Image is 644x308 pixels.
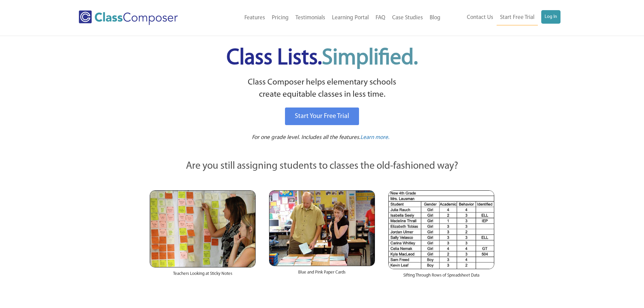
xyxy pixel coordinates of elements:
a: Contact Us [463,10,497,25]
img: Spreadsheets [388,190,494,269]
a: Pricing [268,10,292,25]
span: Learn more. [360,135,389,140]
span: For one grade level. Includes all the features. [252,135,360,140]
img: Blue and Pink Paper Cards [269,190,375,266]
a: Blog [426,10,444,25]
a: FAQ [372,10,389,25]
div: Teachers Looking at Sticky Notes [150,267,256,284]
a: Case Studies [389,10,426,25]
img: Teachers Looking at Sticky Notes [150,190,256,267]
nav: Header Menu [206,10,444,25]
a: Learn more. [360,134,389,142]
a: Start Your Free Trial [285,108,359,125]
a: Features [241,10,268,25]
img: Class Composer [79,10,178,25]
span: Class Lists. [226,47,418,69]
span: Simplified. [322,47,418,69]
div: Sifting Through Rows of Spreadsheet Data [388,269,494,285]
a: Testimonials [292,10,329,25]
span: Start Your Free Trial [295,113,349,120]
a: Start Free Trial [497,10,538,25]
a: Log In [541,10,560,24]
nav: Header Menu [444,10,560,25]
a: Learning Portal [329,10,372,25]
div: Blue and Pink Paper Cards [269,266,375,282]
p: Are you still assigning students to classes the old-fashioned way? [150,159,495,174]
p: Class Composer helps elementary schools create equitable classes in less time. [149,76,496,101]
